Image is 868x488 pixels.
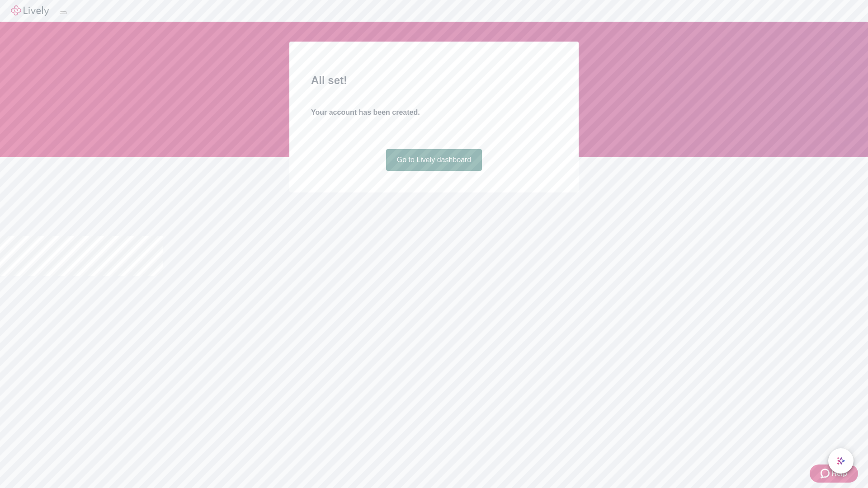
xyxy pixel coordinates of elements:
[836,456,845,465] svg: Lively AI Assistant
[386,149,482,171] a: Go to Lively dashboard
[831,468,847,479] span: Help
[311,72,557,89] h2: All set!
[60,11,67,14] button: Log out
[810,465,858,483] button: Zendesk support iconHelp
[821,468,831,479] svg: Zendesk support icon
[11,5,49,16] img: Lively
[828,448,854,474] button: chat
[311,107,557,118] h4: Your account has been created.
